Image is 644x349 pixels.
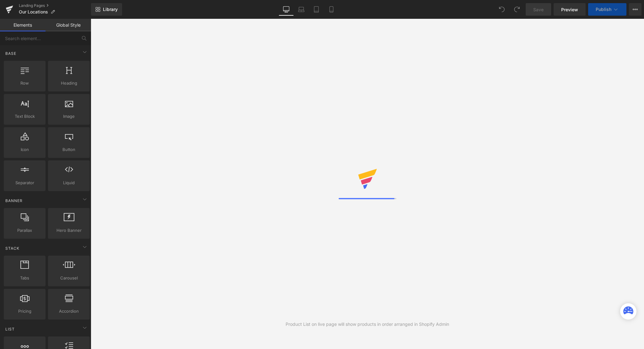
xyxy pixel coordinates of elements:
span: Stack [5,245,20,251]
span: Hero Banner [50,227,88,234]
span: Image [50,113,88,120]
button: Undo [496,3,508,16]
span: Base [5,50,17,56]
a: New Library [91,3,122,16]
a: Preview [554,3,586,16]
span: Publish [596,7,611,12]
span: Text Block [6,113,44,120]
span: Our Locations [19,9,48,14]
span: Heading [50,80,88,86]
a: Tablet [309,3,324,16]
span: List [5,326,15,332]
a: Global Style [46,19,91,31]
span: Banner [5,198,23,204]
span: Icon [6,146,44,153]
span: Parallax [6,227,44,234]
button: Redo [511,3,523,16]
a: Desktop [279,3,294,16]
span: Accordion [50,308,88,315]
span: Pricing [6,308,44,315]
button: Publish [588,3,626,16]
a: Landing Pages [19,3,91,8]
div: Product List on live page will show products in order arranged in Shopify Admin [286,321,449,328]
span: Button [50,146,88,153]
span: Row [6,80,44,86]
span: Tabs [6,275,44,281]
span: Liquid [50,180,88,186]
span: Preview [561,6,578,13]
a: Laptop [294,3,309,16]
button: More [629,3,641,16]
span: Carousel [50,275,88,281]
span: Library [103,7,118,12]
a: Mobile [324,3,339,16]
span: Separator [6,180,44,186]
span: Save [533,6,544,13]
